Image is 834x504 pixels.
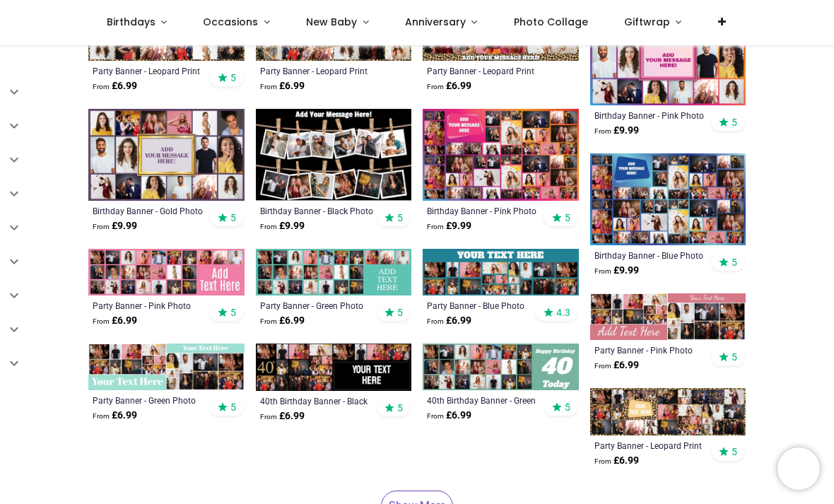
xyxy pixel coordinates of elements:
[590,388,746,435] img: Personalised Party Banner - Leopard Print Photo Collage - Custom Text & 30 Photo Upload
[107,15,155,29] span: Birthdays
[594,457,611,465] span: From
[594,124,639,138] strong: £ 9.99
[565,401,570,414] span: 5
[427,205,545,216] a: Birthday Banner - Pink Photo Collage
[423,344,579,390] img: Personalised 40th Birthday Banner - Green Photo Collage - Custom Text & 21 Photo Upload
[88,344,245,390] img: Personalised Party Banner - Green Photo Collage - Custom Text & 19 Photo Upload
[306,15,357,29] span: New Baby
[594,267,611,275] span: From
[427,300,545,311] a: Party Banner - Blue Photo Collage
[427,219,471,233] strong: £ 9.99
[732,445,737,458] span: 5
[260,317,277,325] span: From
[397,211,403,224] span: 5
[93,394,211,406] a: Party Banner - Green Photo Collage
[397,306,403,319] span: 5
[594,344,712,356] a: Party Banner - Pink Photo Collage
[427,394,545,406] a: 40th Birthday Banner - Green Photo Collage
[732,256,737,269] span: 5
[732,116,737,129] span: 5
[93,412,110,420] span: From
[230,211,236,224] span: 5
[203,15,258,29] span: Occasions
[260,409,305,423] strong: £ 6.99
[93,205,211,216] a: Birthday Banner - Gold Photo Collage
[260,65,378,76] a: Party Banner - Leopard Print Photo Collage
[590,153,746,245] img: Personalised Birthday Backdrop Banner - Blue Photo Collage - Add Text & 48 Photo Upload
[427,317,444,325] span: From
[88,109,245,201] img: Personalised Birthday Backdrop Banner - Gold Photo Collage - 16 Photo Upload
[423,109,579,201] img: Personalised Birthday Backdrop Banner - Pink Photo Collage - Add Text & 48 Photo Upload
[594,454,639,468] strong: £ 6.99
[397,402,403,414] span: 5
[405,15,466,29] span: Anniversary
[260,79,305,93] strong: £ 6.99
[594,358,639,373] strong: £ 6.99
[594,127,611,135] span: From
[427,412,444,420] span: From
[594,362,611,370] span: From
[732,351,737,363] span: 5
[260,300,378,311] a: Party Banner - Green Photo Collage
[427,409,471,423] strong: £ 6.99
[427,223,444,230] span: From
[260,219,305,233] strong: £ 9.99
[88,249,245,295] img: Personalised Party Banner - Pink Photo Collage - Custom Text & 24 Photo Upload
[594,110,712,121] a: Birthday Banner - Pink Photo Collage
[260,395,378,406] a: 40th Birthday Banner - Black Photo Collage
[230,306,236,319] span: 5
[230,71,236,84] span: 5
[624,15,670,29] span: Giftwrap
[93,317,110,325] span: From
[93,300,211,311] a: Party Banner - Pink Photo Collage
[230,401,236,414] span: 5
[423,249,579,295] img: Personalised Party Banner - Blue Photo Collage - Custom Text & 19 Photo Upload
[556,306,570,319] span: 4.3
[594,264,639,278] strong: £ 9.99
[427,314,471,328] strong: £ 6.99
[590,293,746,340] img: Personalised Party Banner - Pink Photo Collage - Custom Text & 19 Photo Upload
[594,440,712,451] a: Party Banner - Leopard Print Photo Collage
[93,79,137,93] strong: £ 6.99
[93,83,110,90] span: From
[590,14,746,106] img: Personalised Birthday Backdrop Banner - Pink Photo Collage - 16 Photo Upload
[777,447,820,490] iframe: Brevo live chat
[93,223,110,230] span: From
[427,65,545,76] a: Party Banner - Leopard Print Photo Collage
[427,79,471,93] strong: £ 6.99
[514,15,588,29] span: Photo Collage
[427,83,444,90] span: From
[93,65,211,76] a: Party Banner - Leopard Print Photo Collage
[93,409,137,423] strong: £ 6.99
[260,413,277,421] span: From
[93,219,137,233] strong: £ 9.99
[565,211,570,224] span: 5
[594,250,712,261] a: Birthday Banner - Blue Photo Collage
[256,109,412,201] img: Personalised Birthday Backdrop Banner - Black Photo Collage - 12 Photo Upload
[260,223,277,230] span: From
[256,249,412,295] img: Personalised Party Banner - Green Photo Collage - Custom Text & 24 Photo Upload
[260,314,305,328] strong: £ 6.99
[260,83,277,90] span: From
[93,314,137,328] strong: £ 6.99
[260,205,378,216] a: Birthday Banner - Black Photo Collage
[256,344,412,390] img: Personalised 40th Birthday Banner - Black Photo Collage - Custom Text & 17 Photo Upload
